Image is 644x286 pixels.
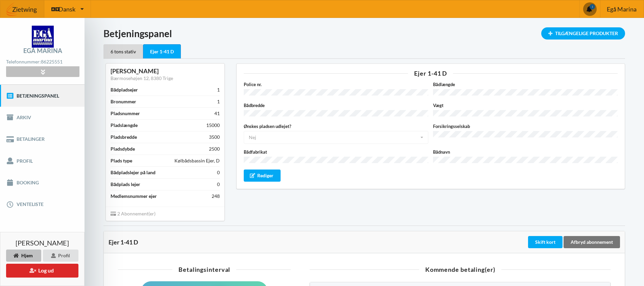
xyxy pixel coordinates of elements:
span: Dansk [58,6,75,12]
div: Pladsnummer [111,110,140,117]
div: [PERSON_NAME] [111,67,220,75]
div: Skift kort [528,236,563,248]
label: Bådlængde [433,81,618,88]
div: Bådpladsejer [111,86,138,93]
div: Ejer 1-41 D [143,44,181,59]
label: Bådnavn [433,149,618,155]
div: 41 [214,110,220,117]
span: Egå Marina [607,6,637,12]
label: Forsikringsselskab [433,123,618,130]
button: Log ud [6,264,78,278]
div: Telefonnummer: [6,57,79,67]
label: Police nr. [244,81,428,88]
div: Ejer 1-41 D [244,70,618,76]
div: 1 [217,86,220,93]
label: Bådbredde [244,102,428,109]
div: Plads type [111,157,132,164]
div: Kommende betaling(er) [310,266,611,272]
div: Pladslængde [111,122,138,129]
div: 3500 [209,134,220,140]
div: Bådpladslejer på land [111,169,156,176]
div: 0 [217,181,220,188]
h1: Betjeningspanel [103,27,625,40]
div: 2500 [209,146,220,152]
div: 1 [217,98,220,105]
div: Profil [43,250,78,262]
div: Medlemsnummer ejer [111,193,157,200]
div: Kølbådsbassin Ejer, D [174,157,220,164]
div: Ejer 1-41 D [109,239,527,245]
label: Vægt [433,102,618,109]
span: 2 Abonnement(er) [111,211,156,216]
div: 15000 [206,122,220,129]
div: Bronummer [111,98,136,105]
div: Afbryd abonnement [564,236,620,248]
label: Bådfabrikat [244,149,428,155]
div: Pladsdybde [111,146,135,152]
div: Bådplads lejer [111,181,140,188]
div: 248 [212,193,220,200]
div: 6 tons stativ [103,44,143,58]
strong: 86225551 [41,59,63,64]
div: Pladsbredde [111,134,137,140]
a: Bærmosehøjen 12, 8380 Trige [111,75,173,81]
div: Betalingsinterval [118,266,291,272]
span: [PERSON_NAME] [16,239,69,246]
div: Rediger [244,170,281,182]
div: Egå Marina [23,48,62,54]
label: Ønskes pladsen udlejet? [244,123,428,130]
img: logo [32,26,54,48]
div: Hjem [6,250,41,262]
div: Tilgængelige Produkter [541,27,625,40]
div: 0 [217,169,220,176]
